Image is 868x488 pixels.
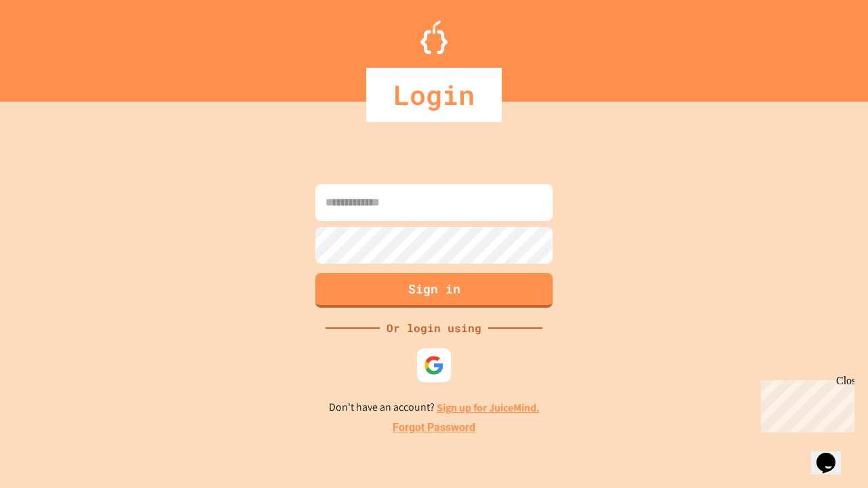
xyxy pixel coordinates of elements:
div: Login [366,68,502,122]
img: google-icon.svg [424,355,444,375]
button: Sign in [315,273,553,308]
div: Or login using [380,320,488,336]
a: Sign up for JuiceMind. [437,401,540,415]
div: Chat with us now!Close [5,5,94,86]
img: Logo.svg [420,20,448,54]
a: Forgot Password [393,420,475,436]
iframe: chat widget [755,375,854,432]
iframe: chat widget [811,434,854,474]
p: Don't have an account? [329,399,540,416]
